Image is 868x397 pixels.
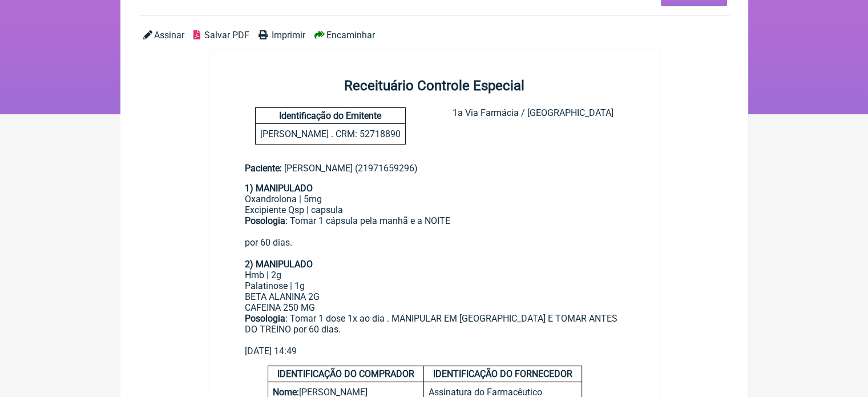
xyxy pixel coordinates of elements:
p: [PERSON_NAME] . CRM: 52718890 [256,124,405,144]
div: Palatinose | 1g [245,280,624,291]
div: : Tomar 1 cápsula pela manhã e a NOITE por 60 dias. [245,215,624,259]
div: Oxandrolona | 5mg [245,194,624,204]
a: Assinar [143,30,184,41]
a: Imprimir [259,30,305,41]
strong: 2) MANIPULADO [245,259,313,270]
a: Encaminhar [314,30,375,41]
div: [PERSON_NAME] (21971659296) [245,163,624,174]
strong: Posologia [245,215,285,226]
strong: Posologia [245,313,285,324]
div: Hmb | 2g [245,270,624,280]
span: Paciente: [245,163,282,174]
span: Salvar PDF [204,30,249,41]
div: BETA ALANINA 2G CAFEINA 250 MG [245,291,624,313]
strong: 1) MANIPULADO [245,183,313,194]
div: Excipiente Qsp | capsula [245,204,624,215]
a: Salvar PDF [193,30,249,41]
div: [DATE] 14:49 [245,346,624,356]
span: Assinar [154,30,184,41]
div: : Tomar 1 dose 1x ao dia . MANIPULAR EM [GEOGRAPHIC_DATA] E TOMAR ANTES DO TREINO por 60 dias. [245,313,624,346]
span: Encaminhar [326,30,375,41]
span: Imprimir [272,30,305,41]
h2: Receituário Controle Especial [208,78,660,94]
div: 1a Via Farmácia / [GEOGRAPHIC_DATA] [452,107,613,145]
h4: IDENTIFICAÇÃO DO COMPRADOR [268,366,423,382]
h4: Identificação do Emitente [256,108,405,124]
h4: IDENTIFICAÇÃO DO FORNECEDOR [424,366,582,382]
